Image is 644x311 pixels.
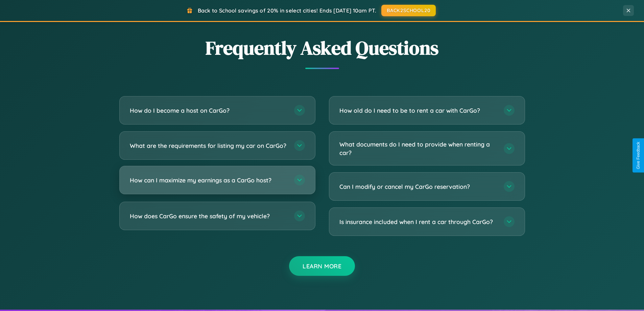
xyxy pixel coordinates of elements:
h3: Is insurance included when I rent a car through CarGo? [339,218,497,226]
button: BACK2SCHOOL20 [381,5,436,16]
h3: How old do I need to be to rent a car with CarGo? [339,106,497,115]
h2: Frequently Asked Questions [119,35,525,61]
span: Back to School savings of 20% in select cities! Ends [DATE] 10am PT. [198,7,376,14]
h3: What are the requirements for listing my car on CarGo? [130,141,287,150]
h3: How can I maximize my earnings as a CarGo host? [130,176,287,184]
h3: Can I modify or cancel my CarGo reservation? [339,182,497,191]
h3: How does CarGo ensure the safety of my vehicle? [130,212,287,220]
div: Give Feedback [636,142,641,169]
button: Learn More [289,256,355,276]
h3: What documents do I need to provide when renting a car? [339,140,497,157]
h3: How do I become a host on CarGo? [130,106,287,115]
